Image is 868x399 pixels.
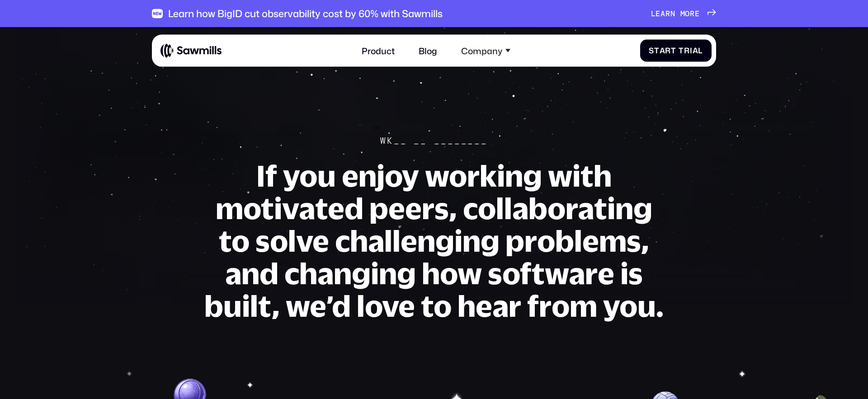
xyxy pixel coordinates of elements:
span: m [680,9,685,18]
div: Learn how BigID cut observability cost by 60% with Sawmills [168,8,443,19]
div: WK__ __ ________ [380,136,488,146]
a: Blog [412,39,444,62]
span: l [698,46,703,55]
div: Company [454,39,517,62]
span: L [651,9,656,18]
span: i [690,46,693,55]
span: r [690,9,695,18]
span: e [656,9,660,18]
div: Company [461,45,502,56]
span: o [685,9,690,18]
span: t [654,46,660,55]
a: Learnmore [651,9,716,18]
span: a [660,46,665,55]
span: e [695,9,700,18]
span: r [665,9,670,18]
span: T [679,46,684,55]
span: a [660,9,665,18]
span: a [693,46,698,55]
a: StartTrial [640,39,712,61]
span: S [649,46,654,55]
span: n [670,9,675,18]
span: r [665,46,671,55]
span: t [671,46,676,55]
span: r [684,46,690,55]
h1: If you enjoy working with motivated peers, collaborating to solve challenging problems, and chang... [203,159,665,322]
a: Product [355,39,401,62]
